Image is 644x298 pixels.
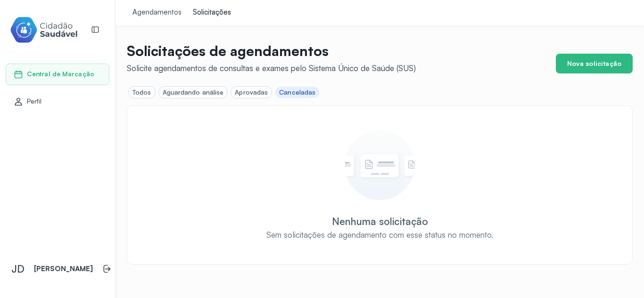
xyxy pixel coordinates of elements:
[27,70,94,78] span: Central de Marcação
[279,89,315,97] div: Canceladas
[235,89,268,97] div: Aprovadas
[14,97,101,106] a: Perfil
[11,263,25,275] span: JD
[14,70,101,79] a: Central de Marcação
[266,230,493,240] div: Sem solicitações de agendamento com esse status no momento.
[193,8,231,17] div: Solicitações
[127,63,416,73] div: Solicite agendamentos de consultas e exames pelo Sistema Único de Saúde (SUS)
[163,89,224,97] div: Aguardando análise
[127,42,416,59] p: Solicitações de agendamentos
[27,97,42,105] span: Perfil
[34,265,93,274] p: [PERSON_NAME]
[132,8,182,17] div: Agendamentos
[556,54,633,73] button: Nova solicitação
[10,15,78,45] img: cidadao-saudavel-filled-logo.svg
[345,130,415,200] img: Sem solicitações de agendamento com esse status no momento.
[132,89,151,97] div: Todos
[332,215,428,227] div: Nenhuma solicitação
